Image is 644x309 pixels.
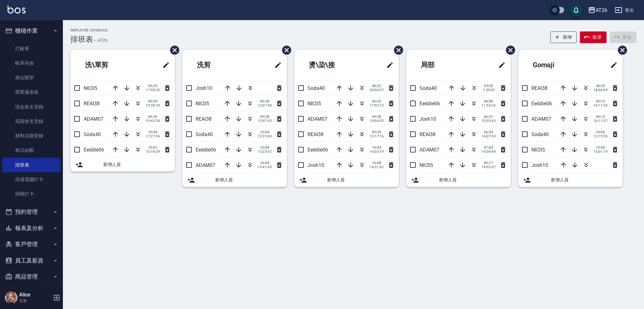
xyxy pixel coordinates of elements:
span: 12:17:16 [369,134,384,138]
span: 14:52:07 [481,165,496,169]
span: NIC05 [196,101,209,107]
span: REAI38 [531,85,547,91]
span: 11:54:24 [481,103,496,108]
div: AT26 [596,6,607,14]
span: 19:38:10 [146,103,160,108]
span: 10/07 [146,146,160,150]
span: NIC05 [531,147,545,153]
a: 高階收支登錄 [3,114,60,129]
span: 14:53:19 [369,150,384,154]
span: 03/29 [482,84,496,88]
span: ADAM07 [308,116,327,122]
button: 員工及薪資 [3,252,60,269]
span: 09/28 [258,99,272,103]
button: save [570,4,582,16]
span: 17:02:15 [369,103,384,108]
span: Josh10 [196,85,212,91]
span: 刪除班表 [501,41,516,59]
span: 新增人員 [327,177,394,183]
span: Josh10 [308,162,324,168]
span: 修改班表的標題 [494,58,506,73]
button: 櫃檯作業 [3,23,60,39]
span: Eeddie06 [419,101,440,107]
span: ADAM07 [531,116,551,122]
span: 刪除班表 [165,41,180,59]
h3: 排班表 [70,35,93,44]
button: 紅利點數設定 [3,285,60,301]
button: 新增 [550,31,577,43]
button: 報表及分析 [3,220,60,236]
span: 14:31:42 [369,165,384,169]
span: Eeddie06 [84,147,104,153]
a: 帳單列表 [3,56,60,70]
div: 新增人員 [294,173,399,187]
span: REAI38 [308,131,324,137]
button: 預約管理 [3,204,60,220]
span: 15:18:29 [146,150,160,154]
span: 16:11:37 [593,119,608,123]
span: Eeddie06 [308,147,328,153]
span: 17:58:20 [146,88,160,92]
span: Soda40 [84,131,101,137]
span: 09/17 [481,161,496,165]
span: 10/03 [593,130,608,134]
span: ADAM07 [84,116,103,122]
span: 18:06:59 [593,88,608,92]
span: 09/28 [258,115,272,119]
span: NIC05 [308,101,321,107]
h2: 洗\單剪 [75,54,138,76]
span: 14:54:02 [369,119,384,123]
span: Soda40 [531,131,549,137]
span: Eeddie06 [531,101,552,107]
span: Soda40 [419,85,437,91]
span: 修改班表的標題 [270,58,282,73]
a: 座位開單 [3,70,60,85]
span: 10/04 [258,130,272,134]
button: 登出 [612,4,636,16]
span: 08/25 [593,84,608,88]
span: 10/04 [146,130,160,134]
a: 排班表 [3,158,60,172]
span: 新增人員 [439,177,506,183]
button: 客戶管理 [3,236,60,252]
span: 12:23:57 [258,150,272,154]
a: 現金收支登錄 [3,100,60,114]
span: 06/24 [481,130,496,134]
span: 12:23:00 [258,134,272,138]
div: 新增人員 [518,173,623,187]
span: 09/29 [369,130,384,134]
span: 09/28 [369,115,384,119]
h2: Gomaji [523,54,585,76]
span: 15:33:43 [481,119,496,123]
span: 06/21 [481,115,496,119]
span: 15:41:45 [258,165,272,169]
div: 新增人員 [70,157,175,172]
span: 修改班表的標題 [606,58,618,73]
span: Josh10 [419,116,436,122]
span: 15:01:19 [593,150,608,154]
span: 10/04 [258,146,272,150]
span: 12:19:35 [593,134,608,138]
span: 新增人員 [215,177,282,183]
span: 14:38:44 [481,150,496,154]
span: 04/06 [481,99,496,103]
a: 營業儀表板 [3,85,60,99]
a: 材料自購登錄 [3,129,60,143]
span: ADAM07 [196,162,215,168]
span: REAI38 [419,131,436,137]
p: 主管 [19,298,51,304]
img: Logo [8,6,25,14]
a: 每日結帳 [3,143,60,157]
div: 新增人員 [406,173,511,187]
span: 12:07:40 [258,103,272,108]
span: REAI38 [84,101,100,107]
span: 07/03 [481,146,496,150]
span: 09/29 [146,99,160,103]
h6: — AT26 [93,37,108,44]
h2: 局部 [411,54,469,76]
span: ADAM07 [419,147,439,153]
span: 09/13 [593,99,608,103]
h2: Employee Schedule [70,28,108,32]
span: Eeddie06 [196,147,216,153]
span: 20:04:37 [369,88,384,92]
